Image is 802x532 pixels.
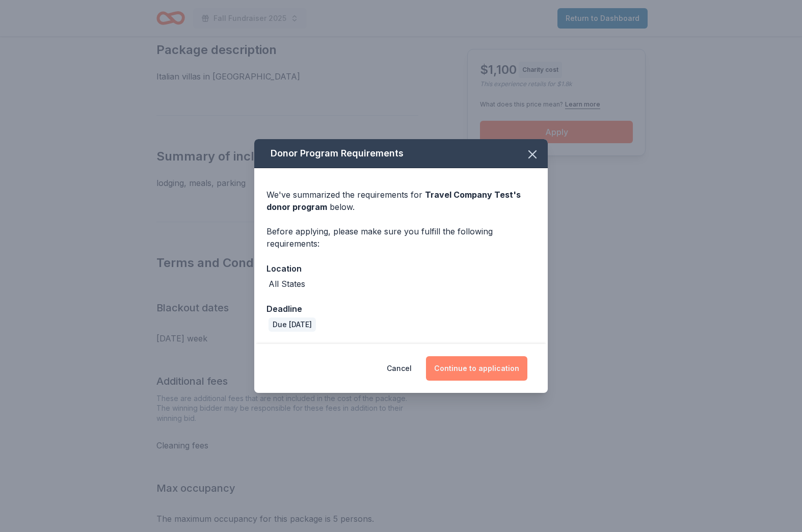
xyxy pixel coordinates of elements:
div: Donor Program Requirements [254,139,548,168]
button: Continue to application [426,356,527,381]
div: We've summarized the requirements for below. [266,189,536,213]
div: Due [DATE] [269,317,316,332]
div: All States [269,278,305,290]
button: Cancel [387,356,412,381]
div: Deadline [266,302,536,315]
div: Before applying, please make sure you fulfill the following requirements: [266,225,536,250]
div: Location [266,262,536,275]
